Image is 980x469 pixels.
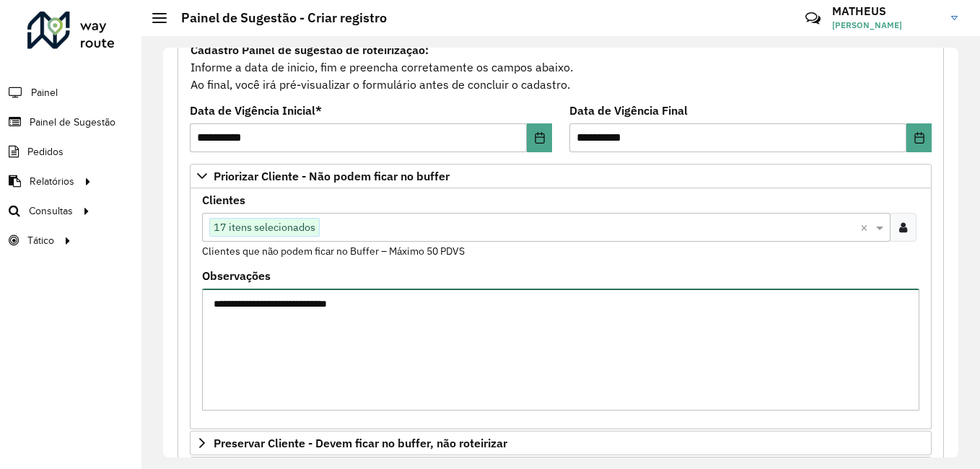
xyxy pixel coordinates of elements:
small: Clientes que não podem ficar no Buffer – Máximo 50 PDVS [202,245,465,258]
span: Consultas [29,203,73,219]
span: Relatórios [30,174,74,189]
span: Pedidos [27,144,64,159]
a: Preservar Cliente - Devem ficar no buffer, não roteirizar [190,431,932,455]
span: Priorizar Cliente - Não podem ficar no buffer [214,170,450,182]
span: Painel [31,85,58,100]
div: Priorizar Cliente - Não podem ficar no buffer [190,188,932,429]
strong: Cadastro Painel de sugestão de roteirização: [191,43,429,57]
label: Observações [202,267,271,284]
span: [PERSON_NAME] [832,19,940,32]
span: 17 itens selecionados [210,219,319,236]
span: Clear all [860,219,872,236]
span: Tático [27,233,54,248]
label: Data de Vigência Final [569,102,688,119]
div: Informe a data de inicio, fim e preencha corretamente os campos abaixo. Ao final, você irá pré-vi... [190,40,932,94]
span: Preservar Cliente - Devem ficar no buffer, não roteirizar [214,437,507,449]
label: Data de Vigência Inicial [190,102,322,119]
label: Clientes [202,191,245,209]
span: Painel de Sugestão [30,115,115,130]
a: Contato Rápido [797,3,828,34]
button: Choose Date [527,123,552,152]
a: Priorizar Cliente - Não podem ficar no buffer [190,164,932,188]
h3: MATHEUS [832,4,940,18]
button: Choose Date [906,123,932,152]
h2: Painel de Sugestão - Criar registro [167,10,387,26]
